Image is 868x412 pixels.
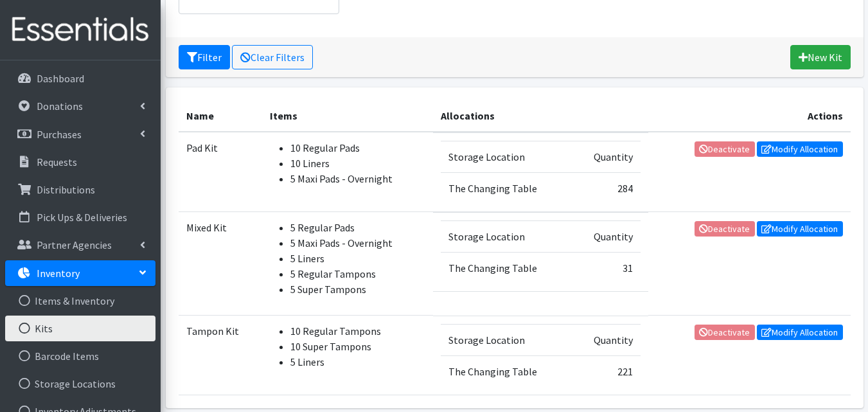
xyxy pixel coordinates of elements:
li: 5 Regular Tampons [290,266,425,282]
p: Dashboard [37,72,84,85]
li: 10 Liners [290,156,425,171]
td: The Changing Table [441,355,572,387]
p: Pick Ups & Deliveries [37,211,127,224]
li: 10 Regular Tampons [290,323,425,339]
td: 221 [572,355,641,387]
th: Actions [648,100,851,132]
a: Requests [5,149,155,175]
a: Kits [5,316,155,341]
td: Storage Location [441,220,572,252]
li: 5 Maxi Pads - Overnight [290,235,425,251]
a: New Kit [790,45,851,69]
td: 31 [572,252,641,283]
a: Modify Allocation [757,221,843,237]
p: Donations [37,100,83,112]
th: Items [262,100,433,132]
td: Quantity [572,141,641,172]
a: Partner Agencies [5,232,155,258]
img: HumanEssentials [5,8,155,51]
th: Allocations [433,100,648,132]
a: Donations [5,93,155,119]
td: Pad Kit [179,132,263,212]
a: Dashboard [5,66,155,91]
a: Clear Filters [232,45,313,69]
p: Partner Agencies [37,238,112,251]
td: Quantity [572,220,641,252]
a: Purchases [5,121,155,147]
td: Storage Location [441,141,572,172]
li: 10 Super Tampons [290,339,425,354]
th: Name [179,100,263,132]
a: Pick Ups & Deliveries [5,204,155,230]
button: Filter [179,45,230,69]
a: Barcode Items [5,343,155,369]
td: Quantity [572,324,641,355]
p: Purchases [37,128,82,141]
td: Tampon Kit [179,316,263,395]
a: Modify Allocation [757,141,843,157]
td: The Changing Table [441,252,572,283]
a: Items & Inventory [5,288,155,314]
td: The Changing Table [441,172,572,204]
li: 5 Regular Pads [290,220,425,235]
td: Storage Location [441,324,572,355]
li: 5 Liners [290,354,425,370]
a: Distributions [5,177,155,202]
a: Inventory [5,260,155,286]
li: 5 Super Tampons [290,282,425,297]
a: Modify Allocation [757,325,843,340]
li: 5 Maxi Pads - Overnight [290,171,425,186]
td: 284 [572,172,641,204]
p: Distributions [37,183,95,196]
li: 5 Liners [290,251,425,266]
p: Inventory [37,267,80,280]
p: Requests [37,156,77,168]
td: Mixed Kit [179,212,263,316]
li: 10 Regular Pads [290,140,425,156]
a: Storage Locations [5,371,155,397]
